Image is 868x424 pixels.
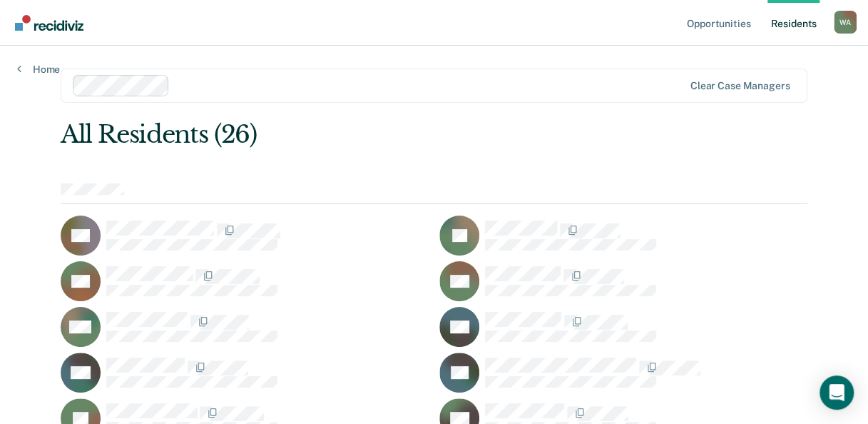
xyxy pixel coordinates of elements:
div: All Residents (26) [61,120,658,149]
div: Clear case managers [690,80,790,92]
button: Profile dropdown button [834,11,857,34]
a: Home [17,63,60,76]
div: Open Intercom Messenger [820,375,854,410]
img: Recidiviz [15,15,83,31]
div: W A [834,11,857,34]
